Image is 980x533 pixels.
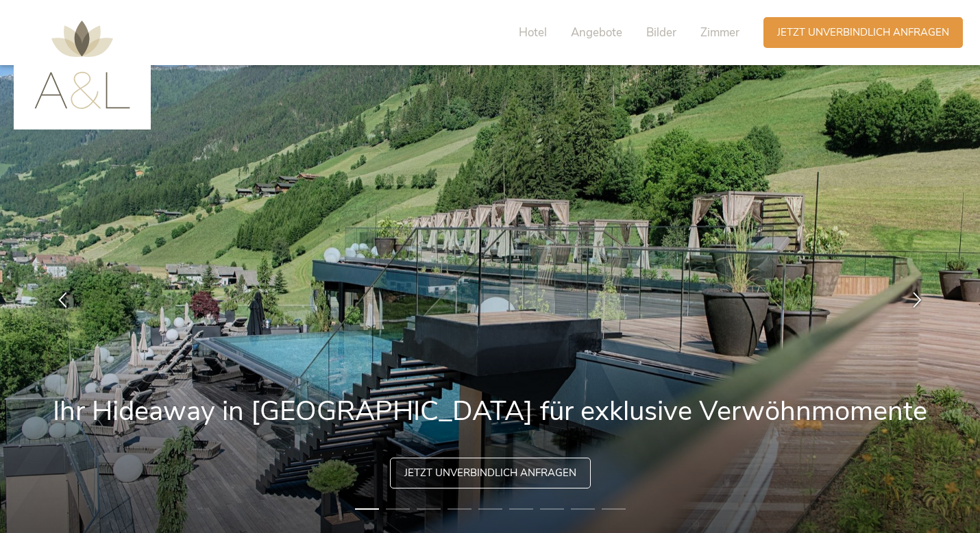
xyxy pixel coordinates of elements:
span: Hotel [519,25,547,40]
img: AMONTI & LUNARIS Wellnessresort [34,21,130,109]
span: Zimmer [700,25,739,40]
span: Angebote [571,25,622,40]
span: Jetzt unverbindlich anfragen [404,466,576,480]
span: Bilder [646,25,676,40]
span: Jetzt unverbindlich anfragen [777,25,949,40]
